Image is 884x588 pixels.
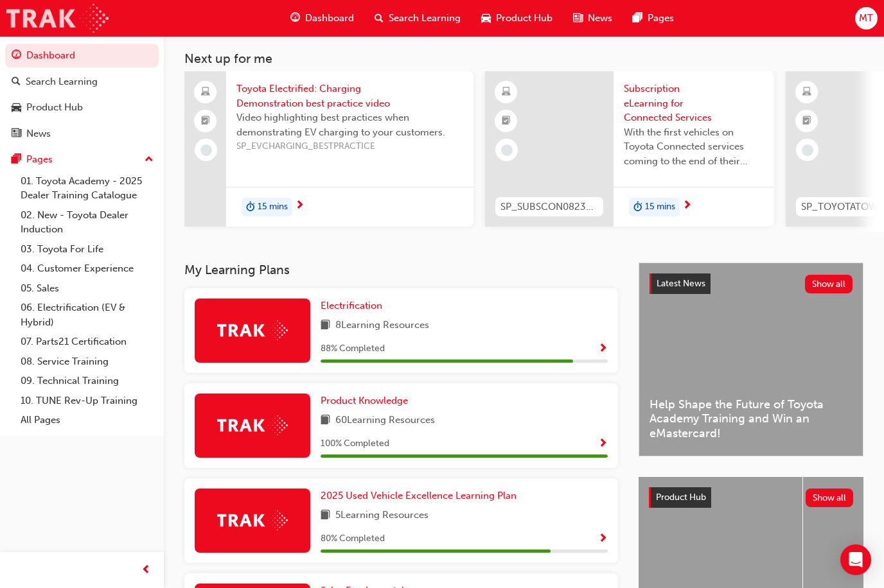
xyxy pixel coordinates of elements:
[335,413,435,429] span: 60 Learning Resources
[295,200,305,212] span: next-icon
[598,436,608,452] button: Show Progress
[855,7,878,30] button: MT
[563,5,623,31] a: news-iconNews
[201,113,210,130] span: booktick-icon
[657,278,705,289] span: Latest News
[15,279,159,298] a: 05. Sales
[258,200,288,214] span: 15 mins
[806,489,854,507] button: Show all
[15,239,159,259] a: 03. Toyota For Life
[164,51,884,66] h3: Next up for me
[624,82,764,125] span: Subscription eLearning for Connected Services
[321,413,330,429] span: book-icon
[481,10,491,26] span: car-icon
[5,148,159,171] button: Pages
[5,70,159,94] a: Search Learning
[184,263,618,277] h3: My Learning Plans
[471,5,563,31] a: car-iconProduct Hub
[501,144,513,156] span: learningRecordVerb_NONE-icon
[15,391,159,411] a: 10. TUNE Rev-Up Training
[15,371,159,391] a: 09. Technical Training
[236,110,463,139] span: Video highlighting best practices when demonstrating EV charging to your customers.
[12,50,21,62] span: guage-icon
[364,5,471,31] a: search-iconSearch Learning
[12,128,21,140] span: news-icon
[5,44,159,67] a: Dashboard
[184,71,473,227] a: Toyota Electrified: Charging Demonstration best practice videoVideo highlighting best practices w...
[321,489,522,503] a: 2025 Used Vehicle Excellence Learning Plan
[145,151,154,168] span: up-icon
[500,200,598,214] span: SP_SUBSCON0823_EL
[5,41,159,148] button: DashboardSearch LearningProduct HubNews
[12,76,21,88] span: search-icon
[236,139,463,154] span: SP_EVCHARGING_BESTPRACTICE
[15,171,159,205] a: 01. Toyota Academy - 2025 Dealer Training Catalogue
[321,437,389,451] span: 100 % Completed
[321,393,413,408] a: Product Knowledge
[598,343,608,355] span: Show Progress
[236,82,463,110] span: Toyota Electrified: Charging Demonstration best practice video
[201,84,210,101] span: laptop-icon
[650,273,853,294] a: Latest NewsShow all
[15,205,159,239] a: 02. New - Toyota Dealer Induction
[649,487,853,508] a: Product HubShow all
[6,4,109,33] img: Trak
[26,152,53,167] div: Pages
[802,144,813,156] span: learningRecordVerb_NONE-icon
[389,11,461,26] span: Search Learning
[26,126,51,141] div: News
[485,71,774,227] a: SP_SUBSCON0823_ELSubscription eLearning for Connected ServicesWith the first vehicles on Toyota C...
[12,154,21,166] span: pages-icon
[321,318,330,334] span: book-icon
[321,300,382,311] span: Electrification
[15,352,159,372] a: 08. Service Training
[26,74,98,89] div: Search Learning
[802,84,811,101] span: learningResourceType_ELEARNING-icon
[802,113,811,130] span: booktick-icon
[321,532,385,546] span: 80 % Completed
[805,275,853,293] button: Show all
[246,199,255,216] span: duration-icon
[26,100,83,115] div: Product Hub
[305,11,354,26] span: Dashboard
[573,10,583,26] span: news-icon
[321,395,408,406] span: Product Knowledge
[502,84,511,101] span: learningResourceType_ELEARNING-icon
[624,125,764,169] span: With the first vehicles on Toyota Connected services coming to the end of their complimentary per...
[650,397,853,441] span: Help Shape the Future of Toyota Academy Training and Win an eMastercard!
[15,259,159,279] a: 04. Customer Experience
[15,410,159,430] a: All Pages
[682,200,692,212] span: next-icon
[5,96,159,119] a: Product Hub
[321,298,387,313] a: Electrification
[217,320,288,340] img: Trak
[15,298,159,332] a: 06. Electrification (EV & Hybrid)
[645,200,675,214] span: 15 mins
[656,492,706,503] span: Product Hub
[290,10,300,26] span: guage-icon
[859,11,873,26] span: MT
[217,510,288,530] img: Trak
[840,544,871,575] div: Open Intercom Messenger
[502,113,511,130] span: booktick-icon
[141,562,151,578] span: prev-icon
[648,11,674,26] span: Pages
[200,144,212,156] span: learningRecordVerb_NONE-icon
[598,533,608,545] span: Show Progress
[496,11,552,26] span: Product Hub
[633,199,642,216] span: duration-icon
[598,531,608,547] button: Show Progress
[633,10,642,26] span: pages-icon
[335,318,429,334] span: 8 Learning Resources
[588,11,612,26] span: News
[321,490,517,501] span: 2025 Used Vehicle Excellence Learning Plan
[598,341,608,357] button: Show Progress
[335,508,429,524] span: 5 Learning Resources
[15,332,159,352] a: 07. Parts21 Certification
[321,508,330,524] span: book-icon
[280,5,364,31] a: guage-iconDashboard
[639,263,863,456] a: Latest NewsShow allHelp Shape the Future of Toyota Academy Training and Win an eMastercard!
[375,10,384,26] span: search-icon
